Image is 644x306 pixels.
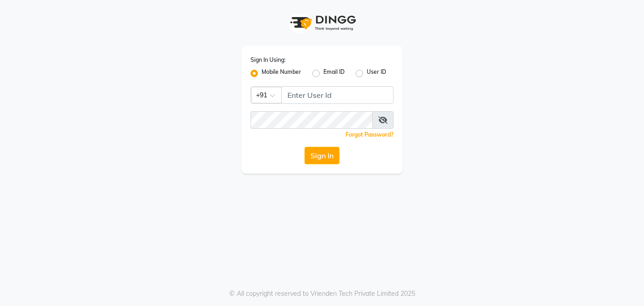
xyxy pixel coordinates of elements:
[250,56,286,64] label: Sign In Using:
[281,86,394,104] input: Username
[346,131,394,138] a: Forgot Password?
[304,147,340,164] button: Sign In
[323,68,345,79] label: Email ID
[285,9,359,36] img: logo1.svg
[367,68,386,79] label: User ID
[250,111,373,129] input: Username
[262,68,301,79] label: Mobile Number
